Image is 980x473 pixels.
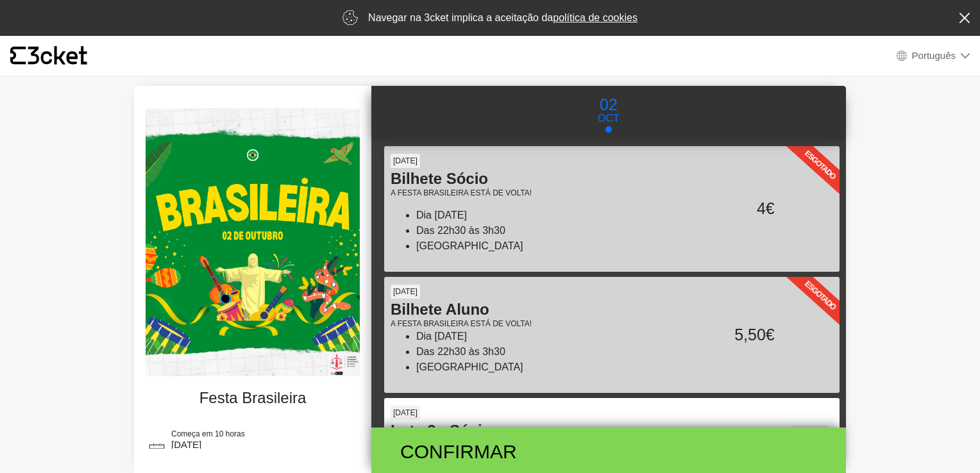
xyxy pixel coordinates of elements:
img: 96531dda3d634d17aea5d9ed72761847.webp [146,108,360,376]
p: Navegar na 3cket implica a aceitação da [368,10,638,26]
li: Das 22h30 às 3h30 [416,344,713,360]
span: [DATE] [391,285,420,299]
span: [DATE] 22:30h [171,439,201,461]
h4: Festa Brasileira [152,389,353,408]
li: Das 22h30 às 3h30 [416,223,713,238]
g: {' '} [10,47,26,65]
p: A FESTA BRASILEIRA ESTÁ DE VOLTA! [391,188,713,198]
li: Dia [DATE] [416,208,713,223]
div: Confirmar [391,437,681,466]
div: 6€ [713,425,778,449]
button: 02 Oct [584,92,633,133]
h4: Bilhete Sócio [391,170,713,188]
p: Oct [598,111,620,126]
div: 4€ [713,197,778,221]
span: Começa em 10 horas [171,429,245,438]
li: [GEOGRAPHIC_DATA] [416,360,713,375]
h4: Bilhete Aluno [391,301,713,319]
span: [DATE] [391,154,420,168]
li: Dia [DATE] [416,329,713,344]
p: 02 [598,93,620,117]
span: [DATE] [391,406,420,420]
h4: Lote 2 - Sócio [391,422,713,440]
label: Esgotado [757,106,883,222]
div: 5,50€ [713,323,778,347]
select: [DATE] Lote 2 - Sócio • Dia [DATE]• Das 22h30 às 03h30• Faculdade de Direito de [GEOGRAPHIC_DATA] 6€ [791,425,829,449]
a: política de cookies [553,12,638,23]
li: [GEOGRAPHIC_DATA] [416,238,713,254]
label: Esgotado [757,237,883,353]
p: A FESTA BRASILEIRA ESTÁ DE VOLTA! [391,319,713,329]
